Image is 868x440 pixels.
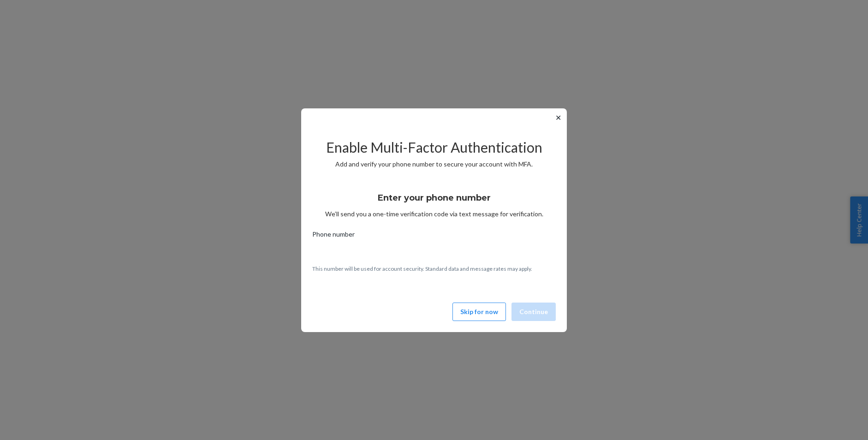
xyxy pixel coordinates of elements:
[511,303,556,321] button: Continue
[312,140,556,155] h2: Enable Multi-Factor Authentication
[312,184,556,219] div: We’ll send you a one-time verification code via text message for verification.
[312,230,355,243] span: Phone number
[378,192,491,204] h3: Enter your phone number
[452,303,506,321] button: Skip for now
[312,265,556,273] p: This number will be used for account security. Standard data and message rates may apply.
[312,160,556,169] p: Add and verify your phone number to secure your account with MFA.
[553,112,563,123] button: ✕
